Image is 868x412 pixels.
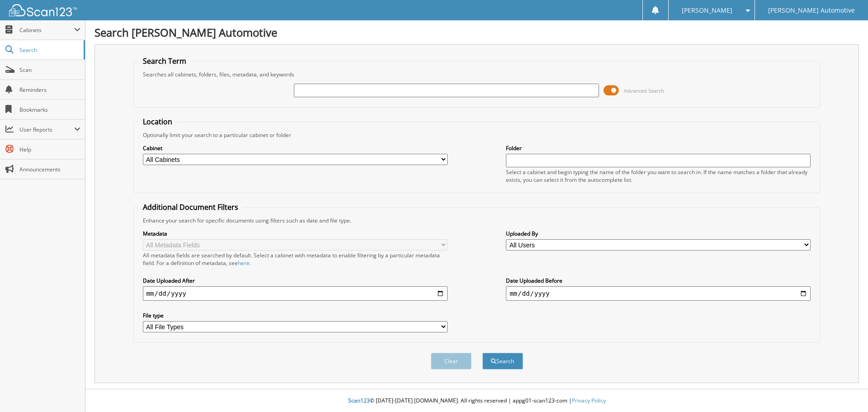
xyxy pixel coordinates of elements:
div: © [DATE]-[DATE] [DOMAIN_NAME]. All rights reserved | appg01-scan123-com | [85,390,868,412]
span: Cabinets [19,26,74,34]
div: Enhance your search for specific documents using filters such as date and file type. [138,217,816,224]
span: Reminders [19,86,80,94]
label: File type [143,312,448,319]
input: start [143,286,448,301]
label: Cabinet [143,144,448,152]
span: Advanced Search [624,87,664,94]
span: User Reports [19,126,74,133]
legend: Additional Document Filters [138,202,243,212]
span: Help [19,146,80,153]
span: Scan123 [348,397,370,404]
div: Select a cabinet and begin typing the name of the folder you want to search in. If the name match... [506,168,811,184]
button: Clear [431,353,472,369]
div: Optionally limit your search to a particular cabinet or folder [138,131,816,139]
a: Privacy Policy [572,397,606,404]
label: Metadata [143,230,448,237]
span: [PERSON_NAME] [682,8,732,13]
span: [PERSON_NAME] Automotive [768,8,855,13]
legend: Location [138,117,177,127]
span: Scan [19,66,80,74]
input: end [506,286,811,301]
label: Folder [506,144,811,152]
legend: Search Term [138,56,191,66]
div: Searches all cabinets, folders, files, metadata, and keywords [138,71,816,78]
h1: Search [PERSON_NAME] Automotive [94,25,859,40]
span: Announcements [19,166,80,173]
div: All metadata fields are searched by default. Select a cabinet with metadata to enable filtering b... [143,251,448,267]
a: here [238,259,250,267]
span: Search [19,46,79,54]
label: Date Uploaded Before [506,277,811,284]
button: Search [482,353,523,369]
span: Bookmarks [19,106,80,114]
label: Date Uploaded After [143,277,448,284]
img: scan123-logo-white.svg [9,4,77,16]
label: Uploaded By [506,230,811,237]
